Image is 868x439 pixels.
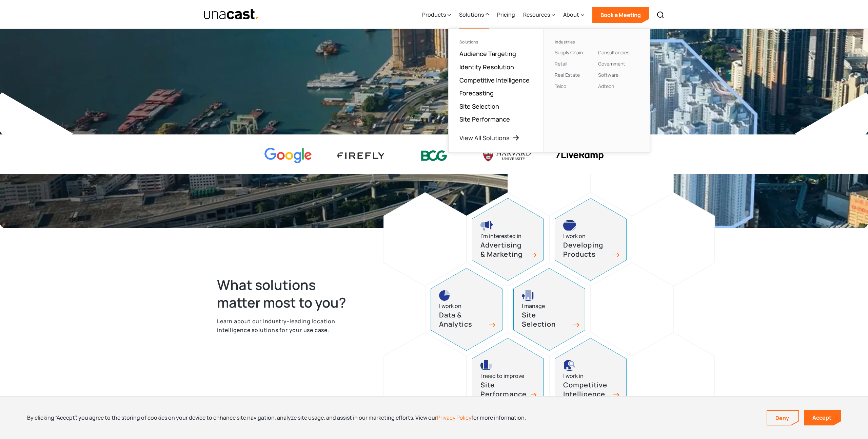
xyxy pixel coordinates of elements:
[563,220,576,231] img: developing products icon
[480,241,528,259] h3: Advertising & Marketing
[480,371,524,381] div: I need to improve
[563,1,584,29] div: About
[203,8,259,20] a: home
[563,371,584,381] div: I work in
[555,198,627,281] a: developing products iconI work onDeveloping Products
[598,72,618,78] a: Software
[439,311,487,329] h3: Data & Analytics
[437,414,471,421] a: Privacy Policy
[555,60,567,67] a: Retail
[459,102,499,110] a: Site Selection
[459,76,530,84] a: Competitive Intelligence
[217,276,360,311] h2: What solutions matter most to you?
[523,1,555,29] div: Resources
[459,11,484,19] div: Solutions
[459,1,489,29] div: Solutions
[431,268,502,351] a: pie chart iconI work onData & Analytics
[522,311,569,329] h3: Site Selection
[555,40,595,44] div: Industries
[439,290,450,301] img: pie chart icon
[598,49,629,56] a: Consultancies
[555,72,580,78] a: Real Estate
[459,63,514,71] a: Identity Resolution
[598,60,625,67] a: Government
[522,290,534,301] img: site selection icon
[563,241,611,259] h3: Developing Products
[563,360,576,371] img: competitive intelligence icon
[767,411,798,425] a: Deny
[480,381,528,399] h3: Site Performance
[448,29,650,153] nav: Solutions
[439,301,461,311] div: I work on
[337,152,385,159] img: Firefly Advertising logo
[472,338,544,421] a: site performance iconI need to improveSite Performance
[459,134,520,142] a: View All Solutions
[656,11,665,19] img: Search icon
[523,11,550,19] div: Resources
[217,317,360,335] p: Learn about our industry-leading location intelligence solutions for your use case.
[555,338,627,421] a: competitive intelligence iconI work inCompetitive Intelligence
[459,115,510,123] a: Site Performance
[555,83,566,89] a: Telco
[410,146,458,165] img: BCG logo
[483,147,531,164] img: Harvard U logo
[480,360,492,371] img: site performance icon
[27,414,526,421] div: By clicking “Accept”, you agree to the storing of cookies on your device to enhance site navigati...
[264,148,312,164] img: Google logo Color
[513,268,585,351] a: site selection icon I manageSite Selection
[497,1,515,29] a: Pricing
[203,8,259,20] img: Unacast text logo
[480,220,493,231] img: advertising and marketing icon
[556,151,604,160] img: liveramp logo
[472,198,544,281] a: advertising and marketing iconI’m interested inAdvertising & Marketing
[804,410,841,425] a: Accept
[422,1,451,29] div: Products
[563,381,611,399] h3: Competitive Intelligence
[522,301,545,311] div: I manage
[480,232,521,241] div: I’m interested in
[598,83,614,89] a: Adtech
[459,89,494,97] a: Forecasting
[555,49,583,56] a: Supply Chain
[459,50,516,58] a: Audience Targeting
[563,232,586,241] div: I work on
[459,40,533,44] div: Solutions
[422,11,446,19] div: Products
[592,7,649,23] a: Book a Meeting
[563,11,579,19] div: About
